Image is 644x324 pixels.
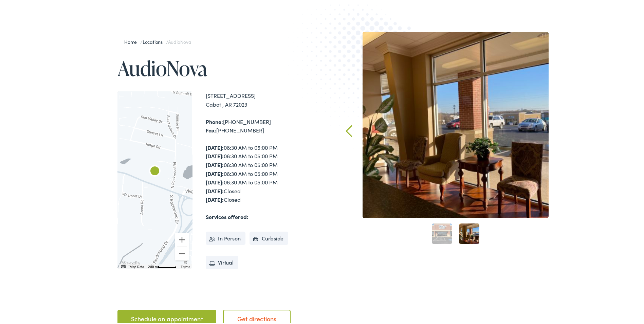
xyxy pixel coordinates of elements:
[206,151,224,158] strong: [DATE]:
[206,142,224,150] strong: [DATE]:
[206,125,216,132] strong: Fax:
[143,37,166,44] a: Locations
[130,263,144,268] button: Map Data
[206,90,325,107] div: [STREET_ADDRESS] Cabot , AR 72023
[206,212,249,219] strong: Services offered:
[124,37,140,44] a: Home
[206,116,325,133] div: [PHONE_NUMBER] [PHONE_NUMBER]
[181,264,190,267] a: Terms (opens in new tab)
[175,232,189,245] button: Zoom in
[147,162,163,179] div: AudioNova
[121,263,126,268] button: Keyboard shortcuts
[346,124,352,136] a: Prev
[124,37,191,44] span: / /
[119,258,142,267] img: Google
[432,222,452,242] a: 1
[459,222,479,242] a: 2
[250,230,289,244] li: Curbside
[175,246,189,259] button: Zoom out
[206,160,224,167] strong: [DATE]:
[206,230,245,244] li: In Person
[206,254,238,268] li: Virtual
[168,37,191,44] span: AudioNova
[206,116,223,124] strong: Phone:
[146,263,179,267] button: Map Scale: 200 m per 51 pixels
[206,177,224,184] strong: [DATE]:
[206,186,224,193] strong: [DATE]:
[206,194,224,202] strong: [DATE]:
[117,56,325,78] h1: AudioNova
[206,142,325,203] div: 08:30 AM to 05:00 PM 08:30 AM to 05:00 PM 08:30 AM to 05:00 PM 08:30 AM to 05:00 PM 08:30 AM to 0...
[206,168,224,176] strong: [DATE]:
[148,264,158,267] span: 200 m
[119,258,142,267] a: Open this area in Google Maps (opens a new window)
